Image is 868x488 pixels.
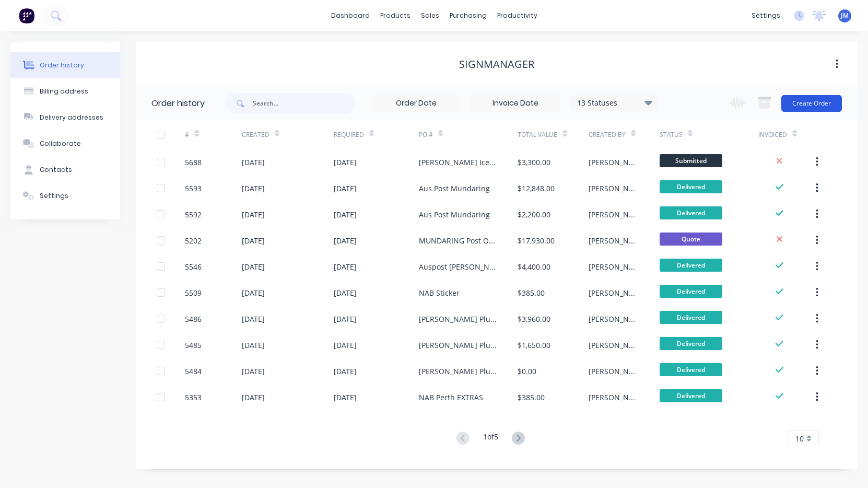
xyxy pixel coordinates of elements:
[185,287,202,298] div: 5509
[334,157,357,168] div: [DATE]
[185,183,202,194] div: 5593
[419,209,490,220] div: Aus Post Mundaring
[242,313,265,324] div: [DATE]
[472,96,559,111] input: Invoice Date
[10,78,120,104] button: Billing address
[19,8,34,24] img: Factory
[660,130,683,140] div: Status
[151,97,205,110] div: Order history
[518,183,555,194] div: $12,848.00
[10,52,120,78] button: Order history
[660,120,759,149] div: Status
[571,97,659,109] div: 13 Statuses
[185,313,202,324] div: 5486
[781,95,842,112] button: Create Order
[334,313,357,324] div: [DATE]
[660,285,722,298] span: Delivered
[242,261,265,272] div: [DATE]
[518,340,550,351] div: $1,650.00
[419,183,490,194] div: Aus Post Mundaring
[589,340,639,351] div: [PERSON_NAME]
[242,130,269,140] div: Created
[419,366,497,377] div: [PERSON_NAME] Plumbing Port [PERSON_NAME] EXTRAS
[518,261,550,272] div: $4,400.00
[242,183,265,194] div: [DATE]
[589,209,639,220] div: [PERSON_NAME]
[518,366,536,377] div: $0.00
[660,259,722,272] span: Delivered
[518,130,557,140] div: Total Value
[334,130,364,140] div: Required
[253,93,356,114] input: Search...
[660,311,722,324] span: Delivered
[419,261,497,272] div: Auspost [PERSON_NAME]
[334,392,357,403] div: [DATE]
[589,183,639,194] div: [PERSON_NAME]
[372,96,460,111] input: Order Date
[242,235,265,246] div: [DATE]
[746,8,785,24] div: settings
[242,157,265,168] div: [DATE]
[185,130,189,140] div: #
[242,287,265,298] div: [DATE]
[758,120,815,149] div: Invoiced
[185,340,202,351] div: 5485
[185,235,202,246] div: 5202
[334,120,419,149] div: Required
[334,261,357,272] div: [DATE]
[589,261,639,272] div: [PERSON_NAME]
[660,206,722,219] span: Delivered
[242,392,265,403] div: [DATE]
[242,209,265,220] div: [DATE]
[185,209,202,220] div: 5592
[492,8,543,24] div: productivity
[334,366,357,377] div: [DATE]
[40,61,84,70] div: Order history
[242,366,265,377] div: [DATE]
[841,11,849,20] span: JM
[518,287,545,298] div: $385.00
[10,183,120,209] button: Settings
[589,287,639,298] div: [PERSON_NAME]
[416,8,444,24] div: sales
[185,157,202,168] div: 5688
[334,287,357,298] div: [DATE]
[419,287,460,298] div: NAB Sticker
[242,120,334,149] div: Created
[419,120,518,149] div: PO #
[518,120,589,149] div: Total Value
[185,392,202,403] div: 5353
[419,130,433,140] div: PO #
[518,313,550,324] div: $3,960.00
[419,313,497,324] div: [PERSON_NAME] Plumbing Jandakot EXTRAS
[40,113,103,122] div: Delivery addresses
[795,433,804,444] span: 10
[334,183,357,194] div: [DATE]
[660,154,722,167] span: Submitted
[40,165,72,175] div: Contacts
[419,392,483,403] div: NAB Perth EXTRAS
[589,235,639,246] div: [PERSON_NAME]
[518,235,555,246] div: $17,930.00
[518,209,550,220] div: $2,200.00
[660,337,722,350] span: Delivered
[660,180,722,193] span: Delivered
[589,130,626,140] div: Created By
[185,261,202,272] div: 5546
[459,58,534,71] div: SignManager
[10,157,120,183] button: Contacts
[589,392,639,403] div: [PERSON_NAME]
[185,120,241,149] div: #
[518,157,550,168] div: $3,300.00
[185,366,202,377] div: 5484
[589,157,639,168] div: [PERSON_NAME]
[242,340,265,351] div: [DATE]
[40,191,68,201] div: Settings
[660,363,722,376] span: Delivered
[334,235,357,246] div: [DATE]
[326,8,375,24] a: dashboard
[40,87,88,96] div: Billing address
[419,157,497,168] div: [PERSON_NAME] Ice Box
[589,313,639,324] div: [PERSON_NAME]
[419,235,497,246] div: MUNDARING Post Office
